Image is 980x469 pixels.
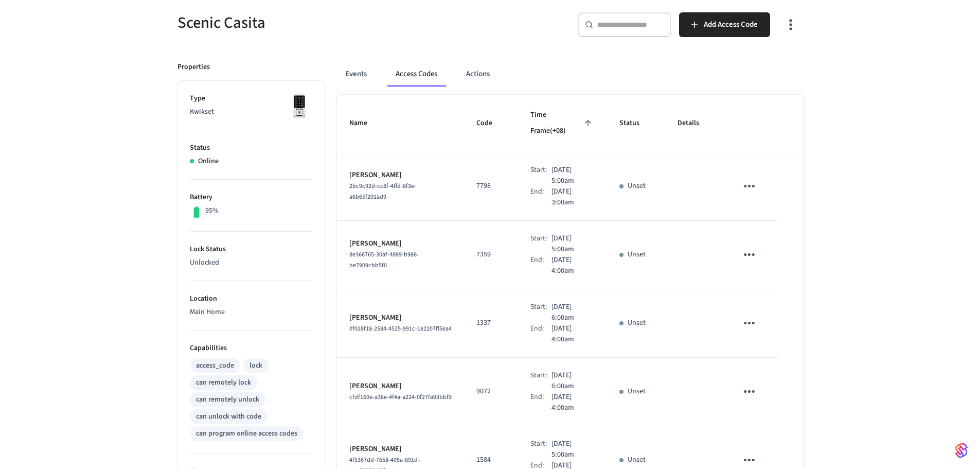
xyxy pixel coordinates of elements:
p: Unset [628,318,646,328]
p: Kwikset [190,107,312,117]
p: Lock Status [190,244,312,255]
span: Details [678,115,712,131]
div: End: [530,186,551,208]
img: Kwikset Halo Touchscreen Wifi Enabled Smart Lock, Polished Chrome, Front [287,93,312,119]
span: cfdf160e-a38e-4f4a-a224-0f27fa93bbf9 [349,393,452,402]
p: Location [190,293,312,304]
p: [PERSON_NAME] [349,312,452,323]
p: 7798 [476,181,506,192]
img: SeamLogoGradient.69752ec5.svg [955,442,968,459]
button: Actions [458,62,498,86]
p: [DATE] 5:00am [551,165,595,186]
p: Battery [190,192,312,203]
p: Status [190,143,312,153]
p: Unlocked [190,257,312,268]
p: [DATE] 5:00am [551,439,595,460]
div: can unlock with code [196,411,261,422]
p: [PERSON_NAME] [349,444,452,455]
p: 1584 [476,455,506,465]
p: 9072 [476,386,506,397]
p: 95% [205,205,219,216]
span: Name [349,115,381,131]
div: can program online access codes [196,428,297,439]
p: [DATE] 4:00am [551,323,595,345]
p: Unset [628,181,646,192]
div: Start: [530,302,551,323]
div: Start: [530,439,551,460]
p: Main Home [190,307,312,318]
button: Add Access Code [679,12,770,37]
div: End: [530,392,551,413]
div: Start: [530,165,551,186]
p: [PERSON_NAME] [349,238,452,249]
span: Time Frame(+08) [530,107,595,140]
p: [PERSON_NAME] [349,381,452,392]
p: Properties [177,62,210,73]
div: Start: [530,233,551,255]
p: [DATE] 6:00am [551,302,595,323]
p: [DATE] 4:00am [551,255,595,276]
p: Unset [628,249,646,260]
div: lock [250,360,262,371]
span: 0f028f18-2584-4525-991c-1e2207ff5ea4 [349,324,452,333]
p: Unset [628,386,646,397]
button: Events [337,62,375,86]
p: [DATE] 6:00am [551,370,595,392]
span: 8e366765-30af-4889-b986-be7909cbb5f0 [349,250,419,270]
p: Type [190,93,312,104]
span: Status [619,115,653,131]
p: Unset [628,455,646,465]
h5: Scenic Casita [177,12,484,33]
button: Access Codes [387,62,446,86]
p: [PERSON_NAME] [349,170,452,181]
p: 7359 [476,249,506,260]
p: 1337 [476,318,506,328]
span: Code [476,115,506,131]
div: access_code [196,360,234,371]
span: 2bc9c92d-cc8f-4ffd-8f3e-a6b65f291ad9 [349,182,416,201]
div: Start: [530,370,551,392]
span: Add Access Code [704,18,758,31]
div: End: [530,323,551,345]
p: [DATE] 3:00am [551,186,595,208]
div: can remotely lock [196,377,251,388]
p: Online [198,156,219,167]
p: [DATE] 5:00am [551,233,595,255]
p: [DATE] 4:00am [551,392,595,413]
div: End: [530,255,551,276]
p: Capabilities [190,343,312,354]
div: can remotely unlock [196,394,259,405]
div: ant example [337,62,803,86]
